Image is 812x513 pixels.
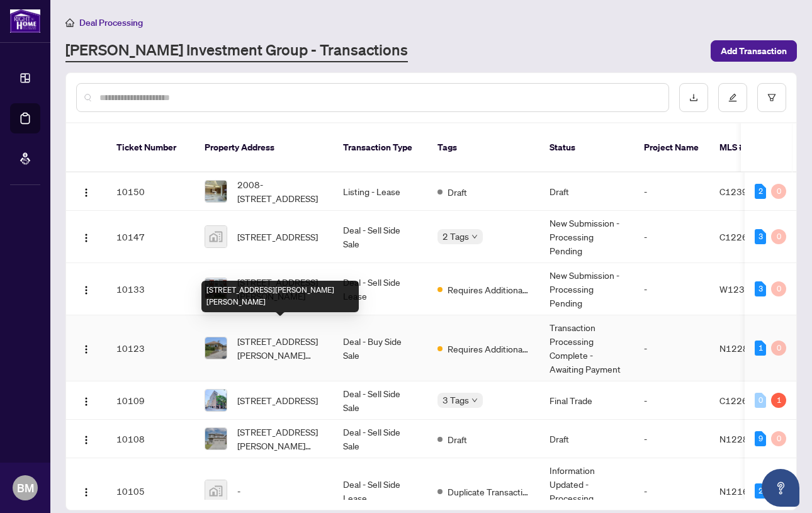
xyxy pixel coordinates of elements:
[81,344,91,354] img: Logo
[205,337,227,359] img: thumbnail-img
[333,211,427,263] td: Deal - Sell Side Sale
[333,420,427,458] td: Deal - Sell Side Sale
[106,123,195,172] th: Ticket Number
[771,431,786,446] div: 0
[76,181,96,201] button: Logo
[679,83,708,112] button: download
[106,211,195,263] td: 10147
[205,480,227,502] img: thumbnail-img
[76,390,96,410] button: Logo
[755,281,766,296] div: 3
[237,230,318,244] span: [STREET_ADDRESS]
[106,172,195,211] td: 10150
[762,469,799,507] button: Open asap
[771,281,786,296] div: 0
[106,263,195,315] td: 10133
[721,41,787,61] span: Add Transaction
[539,211,634,263] td: New Submission - Processing Pending
[634,211,709,263] td: -
[448,432,467,446] span: Draft
[76,227,96,247] button: Logo
[539,263,634,315] td: New Submission - Processing Pending
[10,9,40,33] img: logo
[205,226,227,247] img: thumbnail-img
[634,381,709,420] td: -
[106,420,195,458] td: 10108
[237,393,318,407] span: [STREET_ADDRESS]
[539,172,634,211] td: Draft
[237,275,323,303] span: [STREET_ADDRESS][PERSON_NAME]
[65,18,74,27] span: home
[443,393,469,407] span: 3 Tags
[719,485,771,497] span: N12164468
[771,229,786,244] div: 0
[237,425,323,453] span: [STREET_ADDRESS][PERSON_NAME][PERSON_NAME]
[755,229,766,244] div: 3
[237,484,240,498] span: -
[448,283,529,296] span: Requires Additional Docs
[333,315,427,381] td: Deal - Buy Side Sale
[719,395,770,406] span: C12266292
[755,341,766,356] div: 1
[755,431,766,446] div: 9
[205,390,227,411] img: thumbnail-img
[539,315,634,381] td: Transaction Processing Complete - Awaiting Payment
[634,420,709,458] td: -
[333,263,427,315] td: Deal - Sell Side Lease
[634,263,709,315] td: -
[634,315,709,381] td: -
[709,123,785,172] th: MLS #
[195,123,333,172] th: Property Address
[771,341,786,356] div: 0
[106,381,195,420] td: 10109
[448,185,467,199] span: Draft
[719,433,771,444] span: N12285992
[333,381,427,420] td: Deal - Sell Side Sale
[333,123,427,172] th: Transaction Type
[205,181,227,202] img: thumbnail-img
[539,381,634,420] td: Final Trade
[81,487,91,497] img: Logo
[634,172,709,211] td: -
[728,93,737,102] span: edit
[539,123,634,172] th: Status
[427,123,539,172] th: Tags
[76,338,96,358] button: Logo
[81,285,91,295] img: Logo
[719,231,770,242] span: C12266292
[471,397,478,403] span: down
[757,83,786,112] button: filter
[76,429,96,449] button: Logo
[205,278,227,300] img: thumbnail-img
[76,279,96,299] button: Logo
[689,93,698,102] span: download
[106,315,195,381] td: 10123
[539,420,634,458] td: Draft
[755,393,766,408] div: 0
[81,188,91,198] img: Logo
[771,184,786,199] div: 0
[448,342,529,356] span: Requires Additional Docs
[634,123,709,172] th: Project Name
[443,229,469,244] span: 2 Tags
[711,40,797,62] button: Add Transaction
[719,186,770,197] span: C12394504
[65,40,408,62] a: [PERSON_NAME] Investment Group - Transactions
[201,281,359,312] div: [STREET_ADDRESS][PERSON_NAME][PERSON_NAME]
[755,184,766,199] div: 2
[471,234,478,240] span: down
[333,172,427,211] td: Listing - Lease
[205,428,227,449] img: thumbnail-img
[237,178,323,205] span: 2008-[STREET_ADDRESS]
[81,397,91,407] img: Logo
[718,83,747,112] button: edit
[755,483,766,499] div: 2
[719,283,773,295] span: W12321822
[76,481,96,501] button: Logo
[17,479,34,497] span: BM
[771,393,786,408] div: 1
[81,435,91,445] img: Logo
[237,334,323,362] span: [STREET_ADDRESS][PERSON_NAME][PERSON_NAME]
[767,93,776,102] span: filter
[448,485,529,499] span: Duplicate Transaction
